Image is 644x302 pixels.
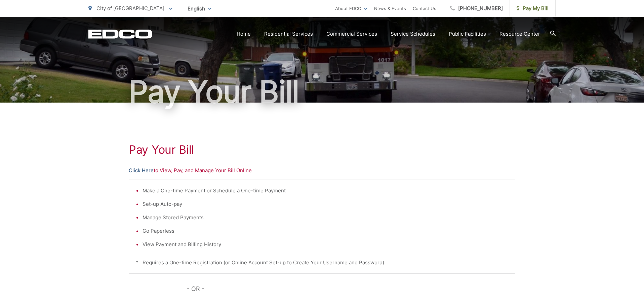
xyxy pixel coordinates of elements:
[143,187,508,195] li: Make a One-time Payment or Schedule a One-time Payment
[129,166,515,175] p: to View, Pay, and Manage Your Bill Online
[499,30,540,38] a: Resource Center
[136,259,508,267] p: * Requires a One-time Registration (or Online Account Set-up to Create Your Username and Password)
[143,214,508,222] li: Manage Stored Payments
[143,227,508,235] li: Go Paperless
[449,30,486,38] a: Public Facilities
[143,240,508,249] li: View Payment and Billing History
[187,284,516,294] p: - OR -
[183,3,216,14] span: English
[96,5,164,11] span: City of [GEOGRAPHIC_DATA]
[391,30,435,38] a: Service Schedules
[264,30,313,38] a: Residential Services
[143,200,508,208] li: Set-up Auto-pay
[129,166,154,175] a: Click Here
[129,143,515,156] h1: Pay Your Bill
[517,4,549,12] span: Pay My Bill
[88,75,556,109] h1: Pay Your Bill
[413,4,436,12] a: Contact Us
[374,4,406,12] a: News & Events
[335,4,367,12] a: About EDCO
[237,30,251,38] a: Home
[326,30,377,38] a: Commercial Services
[88,29,152,39] a: EDCD logo. Return to the homepage.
